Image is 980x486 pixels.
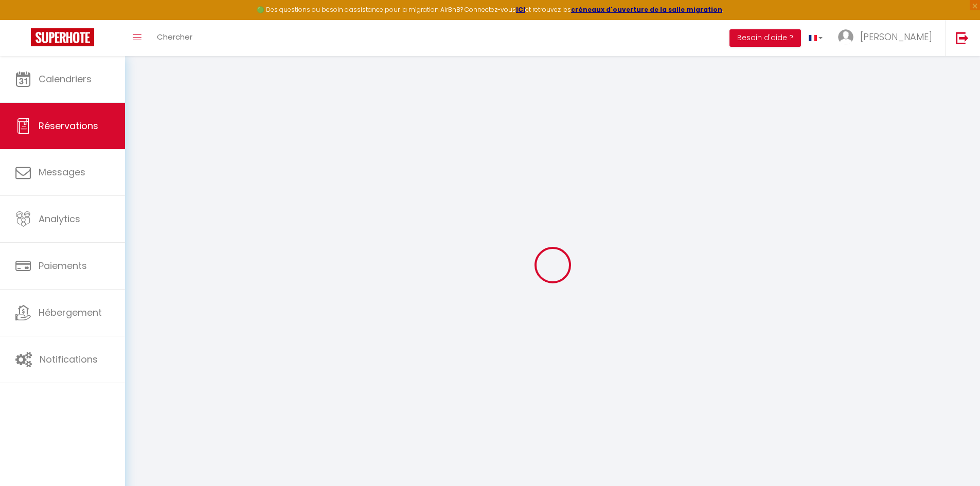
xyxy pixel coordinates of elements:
span: Analytics [39,212,80,225]
a: ICI [516,5,525,14]
span: Messages [39,166,85,178]
span: Réservations [39,119,98,132]
img: logout [956,31,969,44]
span: [PERSON_NAME] [860,30,932,43]
span: Notifications [40,353,98,366]
a: Chercher [149,20,200,56]
img: Super Booking [31,28,94,46]
img: ... [838,29,853,45]
span: Hébergement [39,306,102,319]
a: créneaux d'ouverture de la salle migration [571,5,722,14]
button: Ouvrir le widget de chat LiveChat [8,4,39,35]
div: Notification de nouveau message [29,2,42,14]
span: Paiements [39,259,87,272]
a: ... [PERSON_NAME] [830,20,945,56]
span: Chercher [157,31,192,42]
span: Calendriers [39,73,92,85]
button: Besoin d'aide ? [729,29,801,47]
